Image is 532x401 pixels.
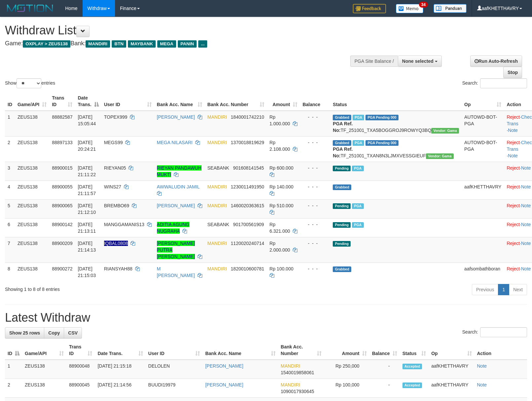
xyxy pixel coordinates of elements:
span: MANDIRI [208,266,227,271]
span: MANDIRI [281,382,300,387]
span: [DATE] 21:15:03 [78,266,96,278]
td: 4 [5,180,15,199]
a: AWWALUDIN JAMIL [157,184,200,189]
span: Nama rekening ada tanda titik/strip, harap diedit [104,241,128,246]
a: Note [521,222,531,227]
a: Reject [507,203,520,208]
span: 88900142 [52,222,72,227]
span: Accepted [402,382,422,388]
td: TF_251001_TXAN8N3LJMXVESSGIEUF [330,136,462,162]
th: Bank Acc. Number: activate to sort column ascending [278,341,324,360]
th: Game/API: activate to sort column ascending [22,341,66,360]
span: Marked by aafsolysreylen [353,140,364,146]
span: Copy 1370018819629 to clipboard [231,140,264,145]
th: Op: activate to sort column ascending [462,92,504,111]
span: ... [198,40,207,48]
td: 1 [5,360,22,379]
a: Copy [44,327,64,339]
a: 1 [498,284,509,295]
label: Search: [462,327,527,337]
div: - - - [303,165,328,171]
span: Grabbed [333,184,351,190]
img: panduan.png [434,4,467,13]
span: Rp 100.000 [270,266,293,271]
input: Search: [480,327,527,337]
span: Copy 901608141545 to clipboard [233,165,264,171]
td: ZEUS138 [15,218,49,237]
span: [DATE] 21:12:10 [78,203,96,215]
span: Marked by aaftrukkakada [352,166,363,171]
span: MANDIRI [281,363,300,369]
span: Copy 1460020363615 to clipboard [231,203,264,208]
a: Stop [503,67,522,78]
a: Next [509,284,527,295]
span: Grabbed [333,266,351,272]
div: PGA Site Balance / [350,56,398,67]
a: Reject [507,114,520,120]
span: MANGGAMANIS13 [104,222,144,227]
th: User ID: activate to sort column ascending [146,341,203,360]
span: MANDIRI [208,114,227,120]
a: Note [508,128,518,133]
span: 88900209 [52,241,72,246]
div: - - - [303,202,328,209]
td: 1 [5,111,15,137]
span: SEABANK [208,222,229,227]
span: 88900272 [52,266,72,271]
th: Game/API: activate to sort column ascending [15,92,49,111]
a: Note [521,203,531,208]
span: Pending [333,222,351,228]
td: [DATE] 21:14:56 [95,379,145,398]
span: OXPLAY > ZEUS138 [23,40,70,48]
th: Trans ID: activate to sort column ascending [49,92,75,111]
div: - - - [303,139,328,146]
span: 34 [419,2,428,8]
th: Status [330,92,462,111]
img: MOTION_logo.png [5,3,55,13]
span: 88900055 [52,184,72,189]
td: ZEUS138 [22,379,66,398]
div: - - - [303,240,328,247]
td: aafsombathboran [462,262,504,281]
h1: Latest Withdraw [5,311,527,324]
a: Note [477,382,487,387]
th: Trans ID: activate to sort column ascending [66,341,95,360]
span: PGA Pending [365,115,399,120]
span: MAYBANK [128,40,156,48]
td: TF_251001_TXA5BOGGROJ9ROWYQ3BQ [330,111,462,137]
b: PGA Ref. No: [333,146,353,158]
label: Search: [462,78,527,88]
td: Rp 250,000 [324,360,369,379]
th: Bank Acc. Name: activate to sort column ascending [154,92,205,111]
span: MANDIRI [208,241,227,246]
td: DELOLEN [146,360,203,379]
span: Grabbed [333,115,351,120]
td: 88900045 [66,379,95,398]
span: MANDIRI [208,184,227,189]
th: Date Trans.: activate to sort column descending [75,92,101,111]
span: 88900065 [52,203,72,208]
span: Accepted [402,364,422,369]
td: aafKHETTHAVRY [462,180,504,199]
span: Grabbed [333,140,351,146]
a: CSV [64,327,82,339]
a: Note [521,184,531,189]
td: - [369,379,400,398]
span: [DATE] 21:11:57 [78,184,96,196]
a: Reject [507,184,520,189]
td: 2 [5,379,22,398]
span: Rp 510.000 [270,203,293,208]
span: [DATE] 21:14:13 [78,241,96,253]
span: Pending [333,203,351,209]
a: RIEYAN PANDAWUH MUKTI [157,165,202,177]
td: ZEUS138 [15,111,49,137]
th: Status: activate to sort column ascending [400,341,429,360]
span: Copy 1230011491950 to clipboard [231,184,264,189]
a: Note [521,165,531,171]
span: MANDIRI [208,140,227,145]
span: Vendor URL: https://trx31.1velocity.biz [431,128,459,134]
a: [PERSON_NAME] PUTRA [PERSON_NAME] [157,241,195,259]
td: ZEUS138 [15,162,49,180]
span: Rp 1.000.000 [270,114,290,126]
div: - - - [303,114,328,120]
